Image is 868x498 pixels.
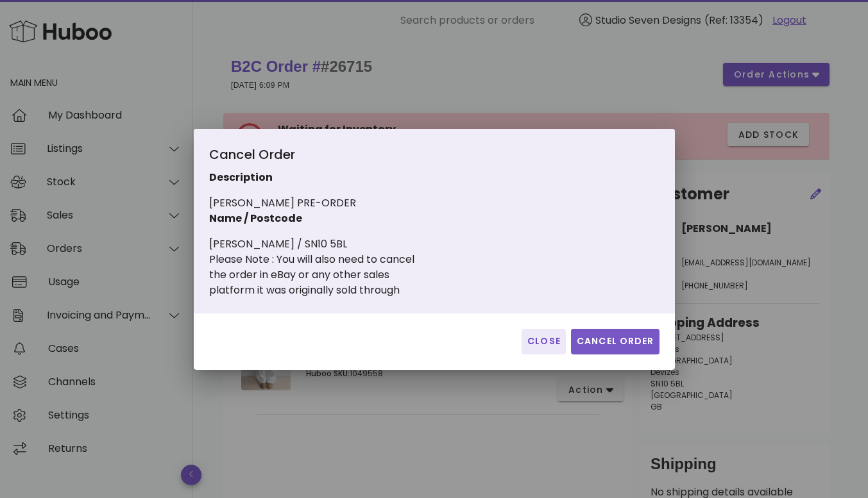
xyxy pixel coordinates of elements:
[209,144,497,170] div: Cancel Order
[209,170,497,185] p: Description
[522,329,566,354] button: Close
[527,335,561,348] span: Close
[209,252,497,298] div: Please Note : You will also need to cancel the order in eBay or any other sales platform it was o...
[209,211,497,226] p: Name / Postcode
[576,335,654,348] span: Cancel Order
[571,329,660,354] button: Cancel Order
[209,144,497,298] div: [PERSON_NAME] PRE-ORDER [PERSON_NAME] / SN10 5BL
